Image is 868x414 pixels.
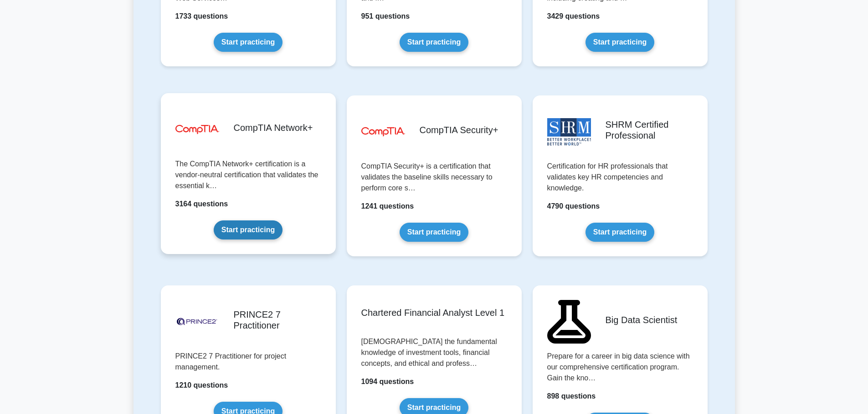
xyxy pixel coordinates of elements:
[586,33,654,52] a: Start practicing
[214,33,282,52] a: Start practicing
[214,220,282,239] a: Start practicing
[400,223,468,242] a: Start practicing
[586,223,654,242] a: Start practicing
[400,33,468,52] a: Start practicing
